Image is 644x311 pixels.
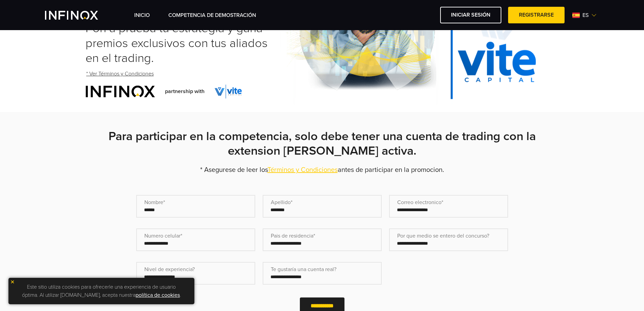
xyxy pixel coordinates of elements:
a: Registrarse [508,7,565,23]
h2: Pon a prueba tu estrategia y gana premios exclusivos con tus aliados en el trading. [86,21,280,66]
p: * Asegurese de leer los antes de participar en la promocion. [86,165,559,175]
a: Términos y Condiciones [267,166,338,174]
a: INFINOX Vite [45,11,114,20]
a: INICIO [134,11,150,19]
p: Este sitio utiliza cookies para ofrecerle una experiencia de usuario óptima. Al utilizar [DOMAIN_... [12,281,191,301]
a: Competencia de Demostración [168,11,256,19]
img: yellow close icon [10,280,15,284]
a: Iniciar sesión [440,7,501,23]
a: * Ver Términos y Condiciones [86,66,154,82]
a: política de cookies [136,292,180,298]
span: es [580,11,591,19]
span: partnership with [165,87,205,95]
strong: Para participar en la competencia, solo debe tener una cuenta de trading con la extension [PERSON... [109,129,536,158]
